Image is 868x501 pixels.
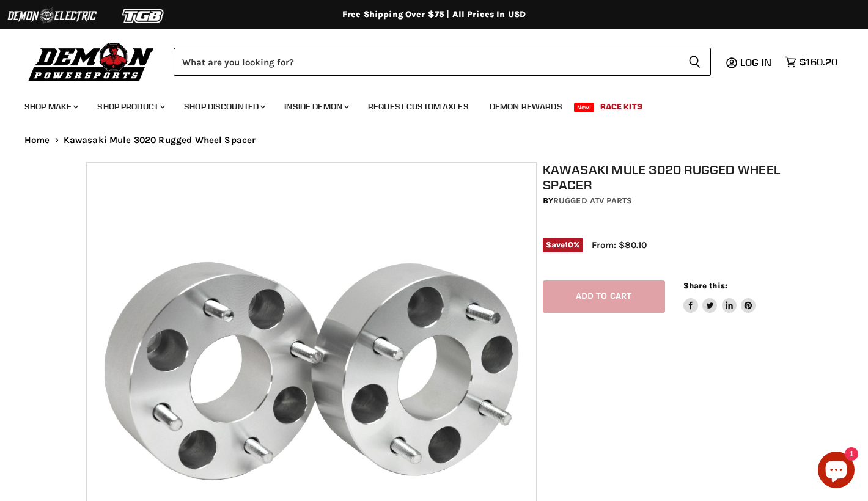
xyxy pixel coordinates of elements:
[779,53,844,71] a: $160.20
[543,162,789,192] h1: Kawasaki Mule 3020 Rugged Wheel Spacer
[15,94,86,119] a: Shop Make
[175,94,273,119] a: Shop Discounted
[683,280,756,313] aside: Share this:
[574,103,595,112] span: New!
[480,94,572,119] a: Demon Rewards
[543,194,789,208] div: by
[814,452,858,491] inbox-online-store-chat: Shopify online store chat
[683,281,727,290] span: Share this:
[174,48,711,76] form: Product
[64,135,256,145] span: Kawasaki Mule 3020 Rugged Wheel Spacer
[24,135,50,145] a: Home
[740,56,771,68] span: Log in
[565,240,573,249] span: 10
[88,94,172,119] a: Shop Product
[275,94,356,119] a: Inside Demon
[553,196,632,206] a: Rugged ATV Parts
[735,57,779,68] a: Log in
[679,48,711,76] button: Search
[543,238,583,252] span: Save %
[591,94,652,119] a: Race Kits
[6,4,98,27] img: Demon Electric Logo 2
[24,40,158,83] img: Demon Powersports
[15,89,834,119] ul: Main menu
[359,94,478,119] a: Request Custom Axles
[98,4,189,27] img: TGB Logo 2
[174,48,679,76] input: Search
[800,56,837,68] span: $160.20
[592,240,647,250] span: From: $80.10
